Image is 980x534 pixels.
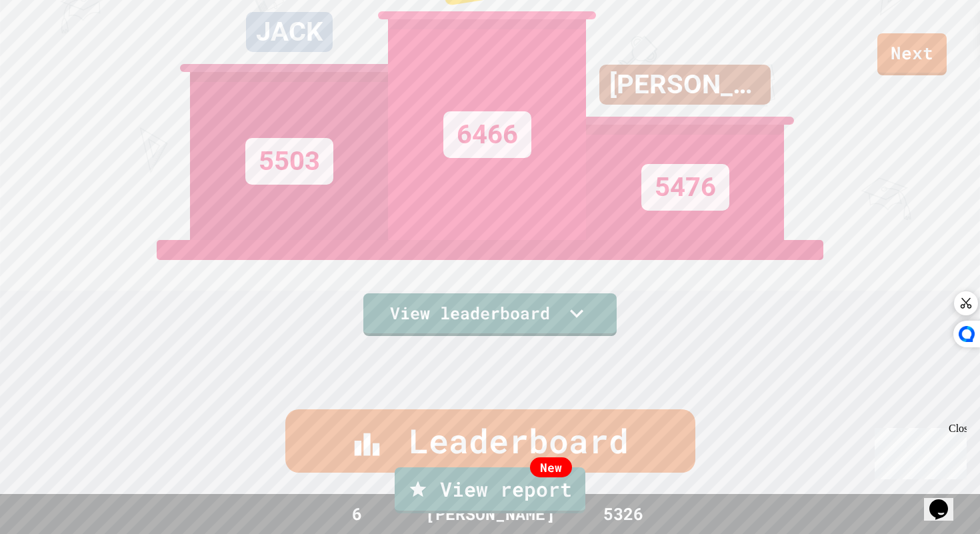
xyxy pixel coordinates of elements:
div: [PERSON_NAME] [599,65,771,105]
iframe: chat widget [869,423,967,479]
div: 6466 [443,111,531,158]
div: 5503 [245,138,333,185]
div: New [530,457,572,477]
a: View report [395,467,585,513]
div: JACK [246,12,333,52]
div: Leaderboard [285,409,695,473]
iframe: chat widget [924,481,967,521]
a: View leaderboard [363,293,617,336]
div: Chat with us now!Close [5,5,92,85]
a: Next [877,33,947,75]
div: 5476 [641,164,729,211]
